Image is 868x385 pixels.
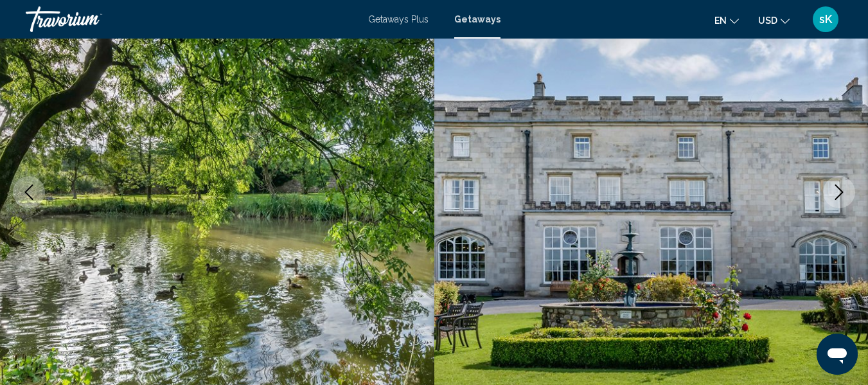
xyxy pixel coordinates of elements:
button: Change language [714,11,739,30]
iframe: Button to launch messaging window [817,334,858,375]
button: Change currency [758,11,790,30]
span: en [714,15,727,26]
button: User Menu [809,6,842,33]
button: Previous image [13,176,45,208]
button: Next image [823,176,855,208]
a: Travorium [26,6,355,32]
a: Getaways Plus [368,14,429,24]
span: sK [819,13,832,26]
a: Getaways [454,14,500,24]
span: USD [758,15,777,26]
